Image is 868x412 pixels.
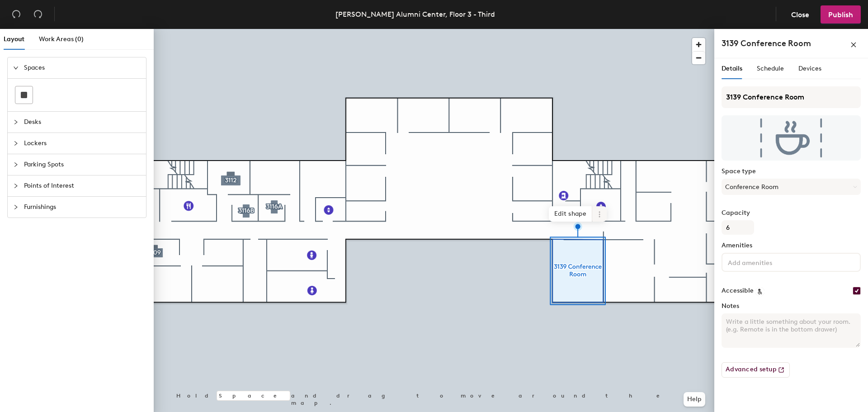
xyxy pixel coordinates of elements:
span: Parking Spots [24,154,141,175]
span: Publish [828,10,853,19]
button: Advanced setup [722,362,790,378]
label: Accessible [722,287,754,294]
span: collapsed [13,119,19,125]
label: Capacity [722,209,861,217]
span: collapsed [13,141,19,146]
span: undo [12,9,21,19]
span: Spaces [24,57,141,78]
label: Amenities [722,242,861,249]
span: Edit shape [549,206,592,222]
span: collapsed [13,204,19,210]
button: Help [684,392,705,407]
div: [PERSON_NAME] Alumni Center, Floor 3 - Third [335,9,495,20]
span: Close [791,10,809,19]
span: Work Areas (0) [39,35,84,43]
button: Close [783,5,817,24]
span: Layout [4,35,24,43]
h4: 3139 Conference Room [722,38,811,49]
span: Furnishings [24,197,141,218]
input: Add amenities [726,256,807,267]
span: Lockers [24,133,141,154]
img: The space named 3139 Conference Room [722,115,861,161]
span: Points of Interest [24,175,141,196]
span: Details [722,65,742,72]
span: expanded [13,65,19,71]
span: Desks [24,112,141,133]
button: Conference Room [722,179,861,195]
button: Redo (⌘ + ⇧ + Z) [29,5,47,24]
label: Space type [722,168,861,175]
button: Publish [821,5,861,24]
label: Notes [722,303,861,310]
span: collapsed [13,183,19,189]
span: Devices [798,65,821,72]
span: collapsed [13,162,19,167]
button: Undo (⌘ + Z) [7,5,25,24]
span: Schedule [757,65,784,72]
span: close [850,42,857,48]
